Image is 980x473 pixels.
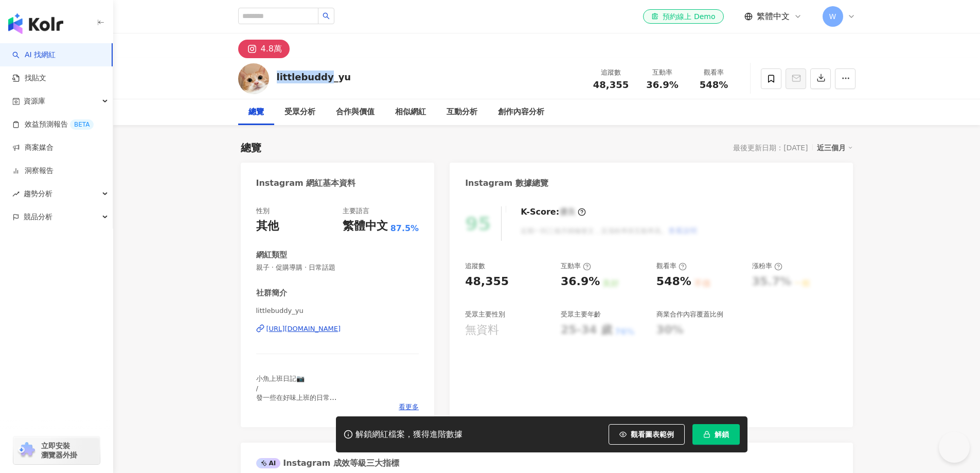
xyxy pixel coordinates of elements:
button: 觀看圖表範例 [609,424,685,445]
div: 合作與價值 [336,106,375,118]
div: 互動率 [643,67,682,78]
div: 性別 [256,206,270,216]
div: 互動分析 [447,106,477,118]
div: Instagram 網紅基本資料 [256,178,356,189]
div: [URL][DOMAIN_NAME] [266,324,341,334]
span: rise [12,190,20,198]
div: 相似網紅 [395,106,426,118]
div: 觀看率 [656,261,687,271]
div: 受眾主要性別 [465,310,505,319]
div: 總覽 [241,141,261,155]
div: AI [256,458,281,468]
div: 48,355 [465,274,509,290]
img: chrome extension [16,442,37,459]
a: 效益預測報告BETA [12,119,94,130]
div: 追蹤數 [465,261,485,271]
span: W [829,11,836,22]
span: 趨勢分析 [24,182,52,205]
button: 4.8萬 [238,40,290,58]
div: 4.8萬 [261,42,282,56]
span: 繁體中文 [757,11,790,22]
a: 商案媒合 [12,143,54,153]
span: 87.5% [390,223,419,234]
a: 洞察報告 [12,166,54,176]
span: 548% [700,80,728,90]
span: littlebuddy_yu [256,306,419,316]
div: 創作內容分析 [498,106,544,118]
span: 36.9% [646,80,678,90]
a: 預約線上 Demo [643,9,723,24]
div: 社群簡介 [256,288,287,299]
span: 小魚上班日記📷 / 發一些在好味上班的日常 因為手機容量不夠啦啦啦🤯🤯🤯 [256,375,354,411]
div: 近三個月 [817,141,853,154]
div: 觀看率 [694,67,734,78]
div: Instagram 成效等級三大指標 [256,458,399,469]
a: chrome extension立即安裝 瀏覽器外掛 [13,436,100,464]
span: 競品分析 [24,205,52,229]
div: 無資料 [465,322,499,338]
span: 觀看圖表範例 [631,430,674,439]
a: searchAI 找網紅 [12,50,56,60]
span: 解鎖 [715,430,729,439]
div: 548% [656,274,691,290]
div: K-Score : [521,206,586,218]
div: 解鎖網紅檔案，獲得進階數據 [355,429,462,440]
div: 其他 [256,218,279,234]
div: 商業合作內容覆蓋比例 [656,310,723,319]
img: KOL Avatar [238,63,269,94]
span: 親子 · 促購導購 · 日常話題 [256,263,419,272]
span: search [323,12,330,20]
a: [URL][DOMAIN_NAME] [256,324,419,334]
div: 互動率 [561,261,591,271]
div: 總覽 [248,106,264,118]
div: 受眾主要年齡 [561,310,601,319]
div: littlebuddy_yu [277,71,351,83]
div: 漲粉率 [752,261,782,271]
a: 找貼文 [12,73,46,83]
div: 主要語言 [343,206,369,216]
div: 受眾分析 [284,106,315,118]
img: logo [8,13,63,34]
div: 網紅類型 [256,250,287,260]
div: Instagram 數據總覽 [465,178,548,189]
span: 48,355 [593,79,629,90]
span: 看更多 [399,402,419,412]
button: 解鎖 [692,424,740,445]
span: 資源庫 [24,90,45,113]
div: 繁體中文 [343,218,388,234]
div: 預約線上 Demo [651,11,715,22]
div: 36.9% [561,274,600,290]
div: 最後更新日期：[DATE] [733,144,808,152]
span: 立即安裝 瀏覽器外掛 [41,441,77,460]
div: 追蹤數 [592,67,631,78]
